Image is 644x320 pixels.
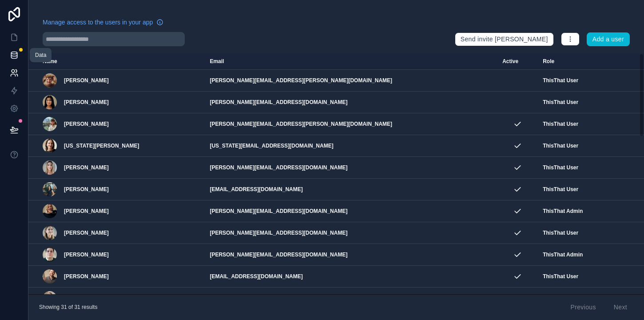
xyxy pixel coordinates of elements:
span: ThisThat User [543,142,578,149]
span: ThisThat User [543,229,578,236]
span: [US_STATE][PERSON_NAME] [64,142,139,149]
span: ThisThat User [543,120,578,128]
a: Manage access to the users in your app [43,18,163,27]
span: [PERSON_NAME] [64,229,109,236]
span: [PERSON_NAME] [64,120,109,128]
button: Send invite [PERSON_NAME] [455,32,554,47]
span: ThisThat User [543,186,578,193]
span: [PERSON_NAME] [64,208,109,215]
td: [PERSON_NAME][EMAIL_ADDRESS][PERSON_NAME][DOMAIN_NAME] [204,113,497,135]
th: Name [28,53,204,70]
span: [PERSON_NAME] [64,77,109,84]
td: [PERSON_NAME][EMAIL_ADDRESS][DOMAIN_NAME] [204,244,497,266]
span: [PERSON_NAME] [64,273,109,280]
span: [PERSON_NAME] [64,186,109,193]
span: ThisThat Admin [543,251,583,258]
span: ThisThat User [543,164,578,171]
td: [PERSON_NAME][EMAIL_ADDRESS][PERSON_NAME][DOMAIN_NAME] [204,70,497,92]
span: ThisThat Admin [543,208,583,215]
span: ThisThat User [543,273,578,280]
span: Showing 31 of 31 results [39,304,97,311]
td: [PERSON_NAME][EMAIL_ADDRESS][DOMAIN_NAME] [204,157,497,179]
th: Role [537,53,614,70]
span: [PERSON_NAME] [64,164,109,171]
td: [PERSON_NAME][EMAIL_ADDRESS][DOMAIN_NAME] [204,288,497,309]
div: Data [35,52,46,59]
th: Active [497,53,537,70]
div: scrollable content [28,53,644,294]
span: [PERSON_NAME] [64,251,109,258]
td: [PERSON_NAME][EMAIL_ADDRESS][DOMAIN_NAME] [204,92,497,113]
span: [PERSON_NAME] [64,99,109,106]
td: [US_STATE][EMAIL_ADDRESS][DOMAIN_NAME] [204,135,497,157]
span: ThisThat User [543,99,578,106]
button: Add a user [587,32,630,47]
td: [EMAIL_ADDRESS][DOMAIN_NAME] [204,179,497,200]
th: Email [204,53,497,70]
td: [PERSON_NAME][EMAIL_ADDRESS][DOMAIN_NAME] [204,222,497,244]
td: [PERSON_NAME][EMAIL_ADDRESS][DOMAIN_NAME] [204,200,497,222]
span: ThisThat User [543,77,578,84]
span: Manage access to the users in your app [43,18,153,27]
td: [EMAIL_ADDRESS][DOMAIN_NAME] [204,266,497,288]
